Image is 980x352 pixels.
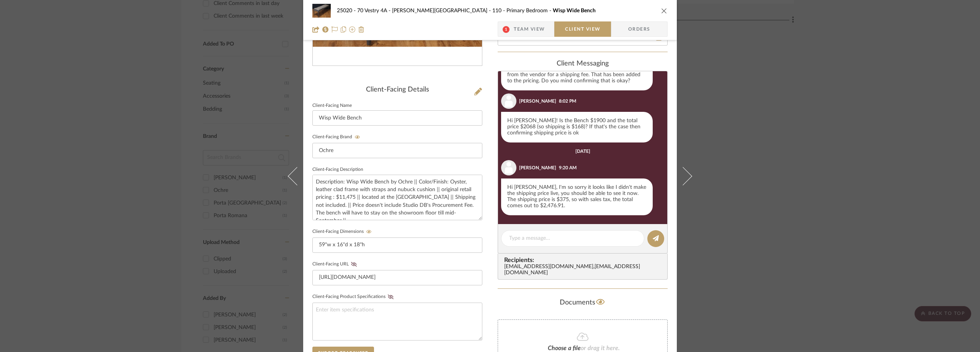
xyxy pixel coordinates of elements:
[661,7,668,14] button: close
[312,104,352,108] label: Client-Facing Name
[504,264,664,276] div: [EMAIL_ADDRESS][DOMAIN_NAME] , [EMAIL_ADDRESS][DOMAIN_NAME]
[498,60,668,68] div: client Messaging
[581,345,620,351] span: or drag it here.
[519,98,556,105] div: [PERSON_NAME]
[501,93,516,109] img: user_avatar.png
[312,134,363,140] label: Client-Facing Brand
[501,112,653,142] div: Hi [PERSON_NAME]! Is the Bench $1900 and the total price $2068 (so shipping is $168)? If that's t...
[312,270,482,285] input: Enter item URL
[559,164,577,171] div: 9:20 AM
[358,26,364,33] img: Remove from project
[312,229,374,234] label: Client-Facing Dimensions
[385,294,396,300] button: Client-Facing Product Specifications
[312,237,482,253] input: Enter item dimensions
[337,8,492,13] span: 25020 - 70 Vestry 4A - [PERSON_NAME][GEOGRAPHIC_DATA]
[312,294,396,300] label: Client-Facing Product Specifications
[492,8,553,13] span: 110 - Primary Bedroom
[565,21,600,37] span: Client View
[312,110,482,126] input: Enter Client-Facing Item Name
[312,168,363,172] label: Client-Facing Description
[364,229,374,234] button: Client-Facing Dimensions
[312,143,482,158] input: Enter Client-Facing Brand
[559,98,576,105] div: 8:02 PM
[312,3,331,18] img: 14c58895-2831-4ab9-9425-6925083a9f78_48x40.jpg
[514,21,545,37] span: Team View
[352,134,363,140] button: Client-Facing Brand
[553,8,596,13] span: Wisp Wide Bench
[503,26,510,33] span: 1
[312,262,359,267] label: Client-Facing URL
[501,178,653,215] div: Hi [PERSON_NAME], I'm so sorry it looks like I didn't make the shipping price live, you should be...
[501,60,653,90] div: Hi [PERSON_NAME], just a heads up that got a quote from the vendor for a shipping fee. That has b...
[501,160,516,175] img: user_avatar.png
[519,164,556,171] div: [PERSON_NAME]
[498,296,668,309] div: Documents
[349,262,359,267] button: Client-Facing URL
[312,86,482,94] div: Client-Facing Details
[504,257,664,264] span: Recipients:
[575,149,590,154] div: [DATE]
[620,21,659,37] span: Orders
[548,345,581,351] span: Choose a file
